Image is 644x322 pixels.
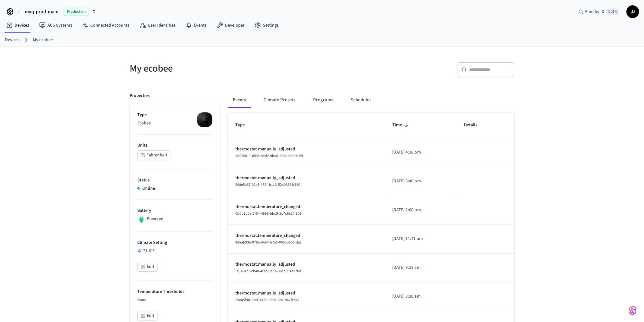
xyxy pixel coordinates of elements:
p: Type [137,112,213,118]
span: myq-prod-main [25,8,59,16]
button: Climate Presets [258,92,300,108]
button: Edit [137,311,158,321]
button: Events [228,92,251,108]
div: 71.6 °F [137,248,213,254]
a: User Identities [134,20,181,31]
div: Find by IDCtrl K [573,6,624,17]
span: Type [235,120,253,130]
span: Time [392,120,410,130]
img: ecobee_lite_3 [197,112,213,128]
span: Ctrl K [606,9,619,15]
a: Developer [212,20,250,31]
p: thermostat.manually_adjusted [235,290,377,297]
span: Production [64,8,89,16]
button: Edit [137,262,158,272]
button: Fahrenheit [137,150,170,160]
p: Climate Setting [137,239,213,246]
p: Properties [130,92,150,99]
p: [DATE] 9:18 am [392,264,449,271]
span: 0b0b1d0a-7f54-4899-bbc9-5c7c6e24f809 [235,211,301,216]
span: 508e5a67-02a3-462f-b113-52a98883cf30 [235,182,300,187]
span: 4e5ab93e-078a-4494-b7a5-0090b806fdac [235,240,302,245]
p: Online [142,185,155,192]
span: 5d976011-6535-44d2-9bed-699de9b84c59 [235,153,303,159]
a: My ecobee [33,37,53,43]
p: Units [137,142,213,149]
button: JJ [626,5,639,18]
a: Devices [1,20,34,31]
span: 59ea5f4d-890f-4438-95c5-2c61962fc542 [235,297,300,303]
img: SeamLogoGradient.69752ec5.svg [629,306,636,316]
span: None [137,297,146,303]
button: Schedules [346,92,376,108]
p: [DATE] 4:38 pm [392,149,449,156]
a: Events [181,20,212,31]
a: ACS Systems [34,20,77,31]
h5: My ecobee [130,62,318,75]
p: thermostat.manually_adjusted [235,175,377,181]
span: JJ [627,6,638,17]
span: 5f826a27-cb48-4fac-9a32-80db391a526d [235,268,301,274]
p: Battery [137,207,213,214]
p: [DATE] 3:40 pm [392,178,449,185]
span: Details [464,120,486,130]
p: thermostat.manually_adjusted [235,261,377,268]
p: [DATE] 8:30 am [392,293,449,300]
p: Temperature Thresholds [137,288,213,295]
a: Settings [250,20,284,31]
p: [DATE] 2:00 pm [392,207,449,213]
p: thermostat.temperature_changed [235,232,377,239]
p: [DATE] 11:41 am [392,236,449,242]
p: Ecobee [137,120,213,127]
p: Powered [147,216,164,222]
p: thermostat.temperature_changed [235,204,377,210]
span: Find by ID [585,9,604,15]
button: Programs [308,92,338,108]
a: Devices [5,37,20,43]
p: Status [137,177,213,184]
a: Connected Accounts [77,20,134,31]
p: thermostat.manually_adjusted [235,146,377,153]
